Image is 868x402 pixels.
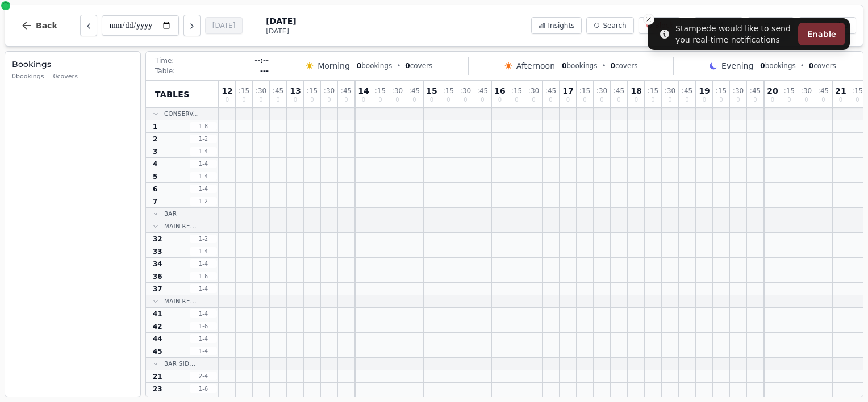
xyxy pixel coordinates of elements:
[266,15,296,27] span: [DATE]
[771,97,774,103] span: 0
[358,87,369,95] span: 14
[12,72,44,82] span: 0 bookings
[254,56,269,65] span: --:--
[36,22,57,30] span: Back
[586,17,633,34] button: Search
[357,62,361,70] span: 0
[153,197,157,206] span: 7
[787,97,791,103] span: 0
[852,87,863,94] span: : 15
[155,89,190,100] span: Tables
[153,284,162,294] span: 37
[767,87,778,95] span: 20
[190,122,217,131] span: 1 - 8
[809,61,836,70] span: covers
[719,97,723,103] span: 0
[685,97,688,103] span: 0
[835,87,846,95] span: 21
[760,61,795,70] span: bookings
[395,97,399,103] span: 0
[183,15,201,36] button: Next day
[801,87,812,94] span: : 30
[164,359,195,368] span: Bar Sid...
[362,97,365,103] span: 0
[562,87,573,95] span: 17
[259,97,262,103] span: 0
[736,97,740,103] span: 0
[603,21,626,30] span: Search
[426,87,437,95] span: 15
[375,87,386,94] span: : 15
[153,247,162,256] span: 33
[699,87,710,95] span: 19
[190,185,217,193] span: 1 - 4
[635,97,638,103] span: 0
[617,97,620,103] span: 0
[256,87,266,94] span: : 30
[190,259,217,268] span: 1 - 4
[498,97,502,103] span: 0
[784,87,795,94] span: : 15
[155,56,174,65] span: Time:
[12,12,66,39] button: Back
[155,66,175,76] span: Table:
[583,97,586,103] span: 0
[164,110,199,118] span: Conserv...
[190,272,217,280] span: 1 - 6
[798,23,845,45] button: Enable
[190,197,217,206] span: 1 - 2
[494,87,505,95] span: 16
[222,87,232,95] span: 12
[378,97,382,103] span: 0
[190,309,217,318] span: 1 - 4
[446,97,450,103] span: 0
[260,66,269,76] span: ---
[562,61,597,70] span: bookings
[600,97,603,103] span: 0
[242,97,245,103] span: 0
[753,97,757,103] span: 0
[153,185,157,194] span: 6
[643,14,654,25] button: Close toast
[602,61,606,70] span: •
[675,23,794,45] div: Stampede would like to send you real-time notifications
[412,97,416,103] span: 0
[190,247,217,256] span: 1 - 4
[549,97,552,103] span: 0
[566,97,570,103] span: 0
[596,87,607,94] span: : 30
[153,135,157,144] span: 2
[562,62,566,70] span: 0
[307,87,318,94] span: : 15
[190,172,217,181] span: 1 - 4
[409,87,420,94] span: : 45
[164,297,197,305] span: Main Re...
[460,87,471,94] span: : 30
[153,122,157,131] span: 1
[392,87,403,94] span: : 30
[276,97,279,103] span: 0
[750,87,761,94] span: : 45
[682,87,692,94] span: : 45
[760,62,765,70] span: 0
[164,222,197,231] span: Main Re...
[545,87,556,94] span: : 45
[153,384,162,393] span: 23
[239,87,249,94] span: : 15
[226,97,229,103] span: 0
[721,60,753,72] span: Evening
[190,284,217,293] span: 1 - 4
[153,147,157,156] span: 3
[294,97,297,103] span: 0
[190,372,217,380] span: 2 - 4
[800,61,804,70] span: •
[631,87,641,95] span: 18
[205,17,243,34] button: [DATE]
[190,147,217,156] span: 1 - 4
[190,334,217,343] span: 1 - 4
[153,322,162,331] span: 42
[804,97,808,103] span: 0
[153,309,162,319] span: 41
[153,372,162,381] span: 21
[548,21,574,30] span: Insights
